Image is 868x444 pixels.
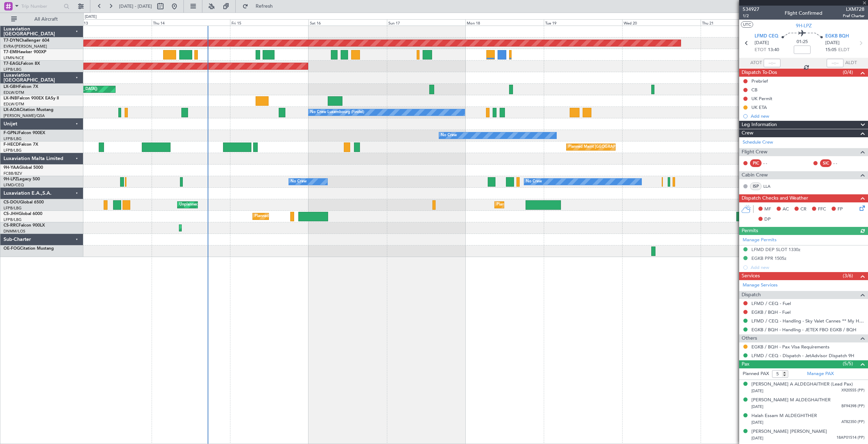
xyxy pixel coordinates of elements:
[742,129,754,137] span: Crew
[239,1,281,12] button: Refresh
[4,182,24,188] a: LFMD/CEQ
[4,85,19,89] span: LX-GBH
[807,370,834,377] a: Manage PAX
[4,96,59,100] a: LX-INBFalcon 900EX EASy II
[4,67,22,72] a: LFPB/LBG
[4,212,42,216] a: CS-JHHGlobal 6000
[4,177,40,181] a: 9H-LPZLegacy 500
[751,397,831,404] div: [PERSON_NAME] M ALDEGHAITHER
[763,160,779,166] div: - -
[544,19,622,26] div: Tue 19
[741,21,753,28] button: UTC
[85,14,97,20] div: [DATE]
[4,50,17,54] span: T7-EMI
[387,19,465,26] div: Sun 17
[838,206,843,213] span: FP
[755,33,778,40] span: LFMD CEQ
[751,96,772,102] div: UK Permit
[742,194,808,202] span: Dispatch Checks and Weather
[4,166,19,170] span: 9H-YAA
[4,148,22,153] a: LFPB/LBG
[750,182,762,190] div: ISP
[4,171,22,176] a: FCBB/BZV
[750,60,762,67] span: ATOT
[742,148,768,156] span: Flight Crew
[742,334,757,342] span: Others
[751,309,791,315] a: EGKB / BQH - Fuel
[750,159,762,167] div: PIC
[742,360,749,368] span: Pax
[4,113,45,118] a: [PERSON_NAME]/QSA
[751,381,853,388] div: [PERSON_NAME] A ALDEGHAITHER (Lead Pax)
[4,247,54,251] a: OE-FOGCitation Mustang
[751,113,864,119] div: Add new
[825,40,840,47] span: [DATE]
[4,166,43,170] a: 9H-YAAGlobal 5000
[751,300,791,306] a: LFMD / CEQ - Fuel
[743,139,773,146] a: Schedule Crew
[4,39,19,43] span: T7-DYN
[833,160,849,166] div: - -
[763,183,779,189] a: LLA
[4,108,20,112] span: LX-AOA
[622,19,701,26] div: Wed 20
[179,200,294,210] div: Unplanned Maint [GEOGRAPHIC_DATA] ([GEOGRAPHIC_DATA])
[838,47,849,54] span: ELDT
[751,78,768,84] div: Prebrief
[568,142,679,152] div: Planned Maint [GEOGRAPHIC_DATA] ([GEOGRAPHIC_DATA])
[751,436,763,441] span: [DATE]
[526,176,542,187] div: No Crew
[783,206,789,213] span: AC
[18,17,74,22] span: All Aircraft
[4,136,22,141] a: LFPB/LBG
[4,96,17,100] span: LX-INB
[742,121,777,129] span: Leg Information
[843,360,853,367] span: (5/5)
[742,272,760,280] span: Services
[4,50,46,54] a: T7-EMIHawker 900XP
[751,404,763,409] span: [DATE]
[797,39,808,46] span: 01:25
[4,200,44,204] a: CS-DOUGlobal 6500
[751,318,864,324] a: LFMD / CEQ - Handling - Sky Valet Cannes ** My Handling**LFMD / CEQ
[4,44,47,49] a: EVRA/[PERSON_NAME]
[230,19,308,26] div: Fri 15
[465,19,544,26] div: Mon 18
[785,9,822,17] div: Flight Confirmed
[755,47,766,54] span: ETOT
[800,206,806,213] span: CR
[497,200,607,210] div: Planned Maint [GEOGRAPHIC_DATA] ([GEOGRAPHIC_DATA])
[751,428,827,435] div: [PERSON_NAME] [PERSON_NAME]
[751,87,757,93] div: CB
[843,13,864,19] span: Pref Charter
[843,69,853,76] span: (0/4)
[841,403,864,409] span: BF94398 (PP)
[4,102,24,107] a: EDLW/DTM
[751,327,856,333] a: EGKB / BQH - Handling - JETEX FBO EGKB / BQH
[4,39,49,43] a: T7-DYNChallenger 604
[4,143,38,147] a: F-HECDFalcon 7X
[796,22,812,29] span: 9H-LPZ
[4,62,21,66] span: T7-EAGL
[742,291,761,299] span: Dispatch
[73,19,152,26] div: Wed 13
[4,206,22,211] a: LFPB/LBG
[152,19,230,26] div: Thu 14
[743,13,759,19] span: 1/2
[751,388,763,394] span: [DATE]
[825,47,836,54] span: 15:05
[8,14,76,25] button: All Aircraft
[250,4,279,9] span: Refresh
[751,412,817,419] div: Halah Essam M ALDEGHITHER
[836,435,864,441] span: 18AP01514 (PP)
[843,6,864,13] span: LXM728
[4,177,18,181] span: 9H-LPZ
[4,223,19,228] span: CS-RRC
[742,69,777,77] span: Dispatch To-Dos
[751,344,829,350] a: EGKB / BQH - Pax Visa Requirements
[308,19,387,26] div: Sat 16
[4,229,25,234] a: DNMM/LOS
[751,420,763,425] span: [DATE]
[4,143,19,147] span: F-HECD
[21,1,62,12] input: Trip Number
